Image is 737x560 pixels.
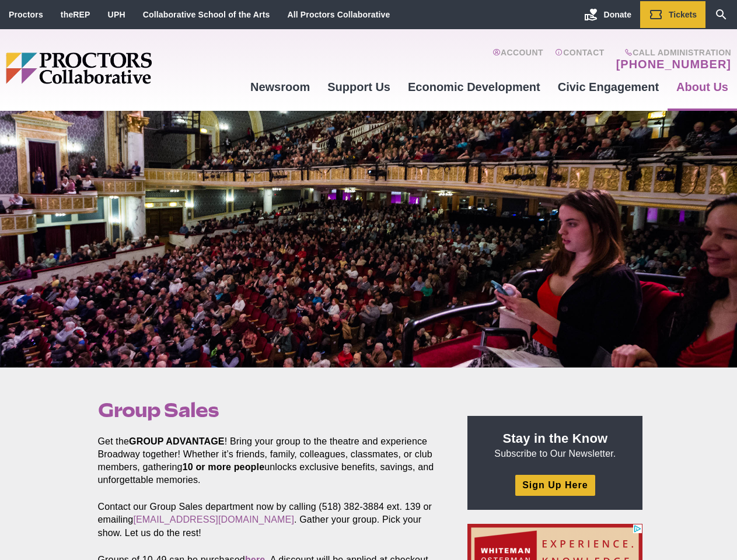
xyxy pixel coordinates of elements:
[604,10,631,19] span: Donate
[183,462,265,472] strong: 10 or more people
[555,48,605,71] a: Contact
[399,71,549,103] a: Economic Development
[613,48,731,57] span: Call Administration
[575,1,640,28] a: Donate
[143,10,270,19] a: Collaborative School of the Arts
[640,1,705,28] a: Tickets
[6,52,242,84] img: Proctors logo
[668,71,737,103] a: About Us
[515,475,595,495] a: Sign Up Here
[503,431,608,446] strong: Stay in the Know
[616,57,731,71] a: [PHONE_NUMBER]
[61,10,90,19] a: theREP
[98,435,441,487] p: Get the ! Bring your group to the theatre and experience Broadway together! Whether it’s friends,...
[319,71,399,103] a: Support Us
[9,10,43,19] a: Proctors
[242,71,319,103] a: Newsroom
[98,399,441,421] h1: Group Sales
[108,10,125,19] a: UPH
[669,10,697,19] span: Tickets
[133,514,294,524] a: [EMAIL_ADDRESS][DOMAIN_NAME]
[705,1,737,28] a: Search
[481,430,628,460] p: Subscribe to Our Newsletter.
[98,501,441,539] p: Contact our Group Sales department now by calling (518) 382-3884 ext. 139 or emailing . Gather yo...
[129,436,225,446] strong: GROUP ADVANTAGE
[287,10,390,19] a: All Proctors Collaborative
[549,71,668,103] a: Civic Engagement
[493,48,543,71] a: Account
